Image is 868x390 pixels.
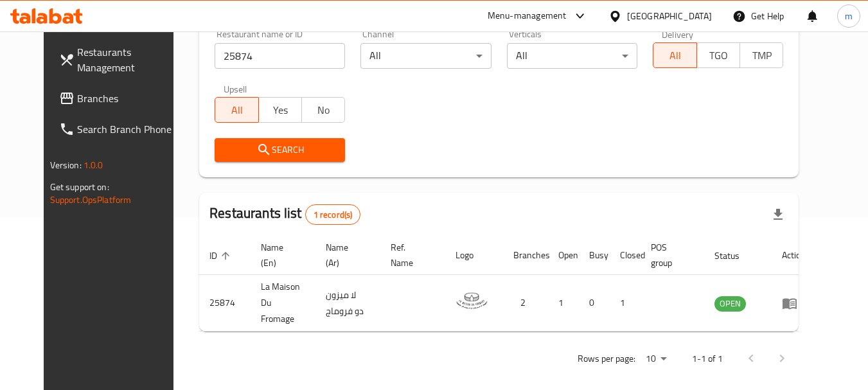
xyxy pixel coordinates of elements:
label: Upsell [224,84,247,93]
a: Support.OpsPlatform [50,191,132,208]
td: لا ميزون دو فروماج [315,275,380,332]
button: No [301,97,345,123]
th: Closed [610,236,641,275]
td: 1 [610,275,641,332]
div: Rows per page: [641,350,671,369]
button: All [215,97,258,123]
span: Ref. Name [391,240,430,270]
td: La Maison Du Fromage [251,275,315,332]
td: 2 [503,275,548,332]
span: 1 record(s) [306,209,360,221]
span: Name (Ar) [326,240,365,270]
input: Search for restaurant name or ID.. [215,43,345,69]
th: Busy [579,236,610,275]
p: 1-1 of 1 [692,351,723,367]
td: 1 [548,275,579,332]
span: Search [225,142,335,158]
span: POS group [651,240,689,270]
span: All [220,101,253,120]
a: Restaurants Management [49,37,189,83]
td: 25874 [199,275,251,332]
span: Get support on: [50,179,109,195]
button: TGO [696,42,740,68]
th: Open [548,236,579,275]
a: Branches [49,83,189,114]
h2: Restaurants list [209,204,360,225]
div: Menu-management [488,8,567,24]
label: Delivery [662,30,694,39]
div: Export file [763,199,793,230]
span: TMP [745,46,778,65]
button: Search [215,138,345,162]
div: [GEOGRAPHIC_DATA] [627,9,712,23]
th: Action [772,236,816,275]
span: Status [714,248,756,263]
button: TMP [740,42,783,68]
span: No [307,101,340,120]
span: OPEN [714,296,746,311]
span: Name (En) [261,240,300,270]
span: Search Branch Phone [77,121,179,137]
img: La Maison Du Fromage [456,285,488,317]
div: All [360,43,491,69]
span: Version: [50,157,82,173]
div: Total records count [305,204,361,225]
span: 1.0.0 [84,157,103,173]
span: Yes [264,101,297,120]
th: Logo [445,236,503,275]
span: Branches [77,91,179,106]
span: TGO [702,46,735,65]
td: 0 [579,275,610,332]
button: Yes [258,97,302,123]
span: Restaurants Management [77,44,179,75]
div: All [507,43,637,69]
button: All [653,42,696,68]
span: All [659,46,691,65]
table: enhanced table [199,236,816,332]
th: Branches [503,236,548,275]
a: Search Branch Phone [49,114,189,145]
span: m [845,9,853,23]
p: Rows per page: [578,351,635,367]
div: Menu [782,296,806,311]
span: ID [209,248,234,263]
